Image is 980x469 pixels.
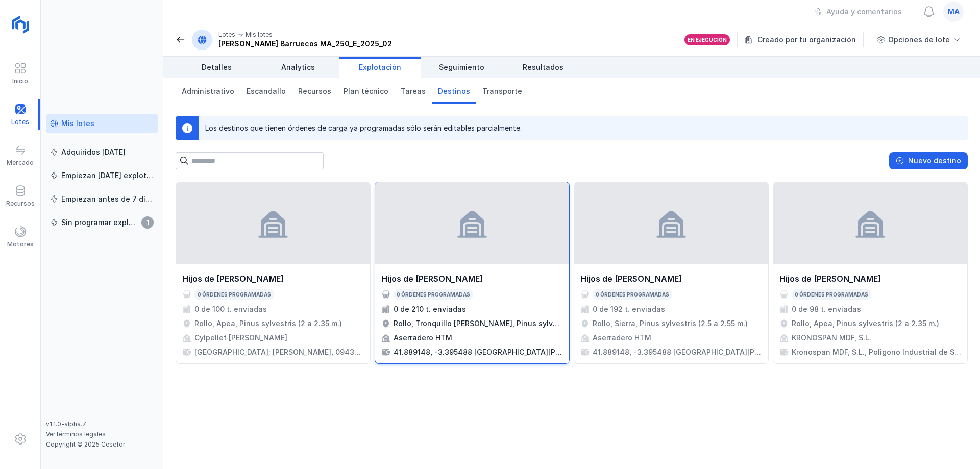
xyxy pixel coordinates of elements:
[807,3,909,20] button: Ayuda y comentarios
[247,86,286,96] span: Escandallo
[46,114,158,133] a: Mis lotes
[218,31,235,39] div: Lotes
[8,12,33,37] img: logoRight.svg
[46,213,158,232] a: Sin programar explotación1
[438,86,470,96] span: Destinos
[792,333,871,343] div: KRONOSPAN MDF, S.L.
[46,143,158,161] a: Adquiridos [DATE]
[182,86,234,96] span: Administrativo
[394,333,452,343] div: Aserradero HTM
[240,78,292,104] a: Escandallo
[908,156,961,166] div: Nuevo destino
[779,273,881,285] div: Hijos de [PERSON_NAME]
[688,36,727,43] div: En ejecución
[281,62,315,72] span: Analytics
[194,347,364,357] div: [GEOGRAPHIC_DATA]; [PERSON_NAME], 09430 [PERSON_NAME], [PERSON_NAME]
[482,86,522,96] span: Transporte
[394,347,563,357] div: 41.889148, -3.395488 [GEOGRAPHIC_DATA][PERSON_NAME]
[194,304,267,314] div: 0 de 100 t. enviadas
[61,217,138,228] div: Sin programar explotación
[593,304,665,314] div: 0 de 192 t. enviadas
[298,86,331,96] span: Recursos
[46,430,106,438] a: Ver términos legales
[401,86,426,96] span: Tareas
[141,216,154,229] span: 1
[476,78,528,104] a: Transporte
[359,62,401,72] span: Explotación
[596,291,669,298] div: 0 órdenes programadas
[218,39,392,49] div: [PERSON_NAME] Barruecos MA_250_E_2025_02
[397,291,470,298] div: 0 órdenes programadas
[194,318,342,329] div: Rollo, Apea, Pinus sylvestris (2 a 2.35 m.)
[202,62,232,72] span: Detalles
[337,78,395,104] a: Plan técnico
[523,62,563,72] span: Resultados
[792,347,961,357] div: Kronospan MDF, S.L., Poligono Industrial de San [PERSON_NAME] III s/n, 09600 [GEOGRAPHIC_DATA], [...
[292,78,337,104] a: Recursos
[339,57,421,78] a: Explotación
[205,123,522,133] div: Los destinos que tienen órdenes de carga ya programadas sólo serán editables parcialmente.
[593,318,748,329] div: Rollo, Sierra, Pinus sylvestris (2.5 a 2.55 m.)
[6,200,35,208] div: Recursos
[421,57,502,78] a: Seguimiento
[344,86,388,96] span: Plan técnico
[194,333,287,343] div: Cylpellet [PERSON_NAME]
[792,304,861,314] div: 0 de 98 t. enviadas
[61,147,126,157] div: Adquiridos [DATE]
[795,291,868,298] div: 0 órdenes programadas
[744,32,865,47] div: Creado por tu organización
[46,440,158,449] div: Copyright © 2025 Cesefor
[12,77,28,85] div: Inicio
[432,78,476,104] a: Destinos
[176,78,240,104] a: Administrativo
[46,190,158,208] a: Empiezan antes de 7 días
[888,35,950,45] div: Opciones de lote
[593,333,651,343] div: Aserradero HTM
[593,347,762,357] div: 41.889148, -3.395488 [GEOGRAPHIC_DATA][PERSON_NAME]
[61,194,154,204] div: Empiezan antes de 7 días
[46,420,158,428] div: v1.1.0-alpha.7
[7,240,34,249] div: Motores
[395,78,432,104] a: Tareas
[381,273,483,285] div: Hijos de [PERSON_NAME]
[61,118,94,129] div: Mis lotes
[46,166,158,185] a: Empiezan [DATE] explotación
[394,304,466,314] div: 0 de 210 t. enviadas
[580,273,682,285] div: Hijos de [PERSON_NAME]
[198,291,271,298] div: 0 órdenes programadas
[889,152,968,169] button: Nuevo destino
[792,318,939,329] div: Rollo, Apea, Pinus sylvestris (2 a 2.35 m.)
[257,57,339,78] a: Analytics
[61,170,154,181] div: Empiezan [DATE] explotación
[182,273,284,285] div: Hijos de [PERSON_NAME]
[948,7,960,17] span: ma
[439,62,484,72] span: Seguimiento
[7,159,34,167] div: Mercado
[246,31,273,39] div: Mis lotes
[394,318,563,329] div: Rollo, Tronquillo [PERSON_NAME], Pinus sylvestris (2.1 a 2.55 m.)
[826,7,902,17] div: Ayuda y comentarios
[176,57,257,78] a: Detalles
[502,57,584,78] a: Resultados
